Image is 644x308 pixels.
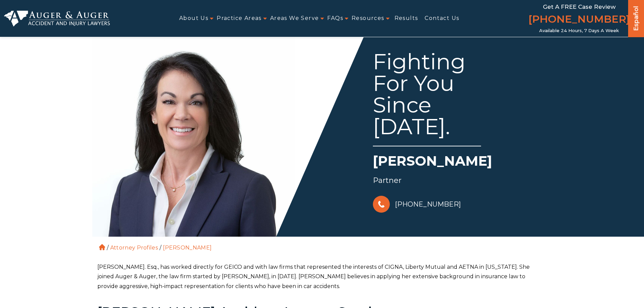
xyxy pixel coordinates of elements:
span: Get a FREE Case Review [543,3,616,10]
a: Attorney Profiles [110,244,158,251]
a: Areas We Serve [270,11,319,26]
img: Auger & Auger Accident and Injury Lawyers Logo [4,10,110,27]
a: Home [99,244,105,250]
a: Resources [352,11,384,26]
a: Results [395,11,418,26]
a: About Us [179,11,208,26]
a: FAQs [327,11,343,26]
div: Partner [373,174,548,187]
span: Available 24 Hours, 7 Days a Week [539,28,619,33]
li: [PERSON_NAME] [161,244,213,251]
div: Fighting For You Since [DATE]. [373,51,481,146]
img: Arlene Auger [92,34,295,237]
ol: / / [97,237,547,252]
a: Contact Us [425,11,459,26]
p: [PERSON_NAME]. Esq., has worked directly for GEICO and with law firms that represented the intere... [97,262,547,291]
a: [PHONE_NUMBER] [528,12,630,28]
a: Practice Areas [217,11,262,26]
h1: [PERSON_NAME] [373,151,548,174]
a: [PHONE_NUMBER] [373,194,461,214]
